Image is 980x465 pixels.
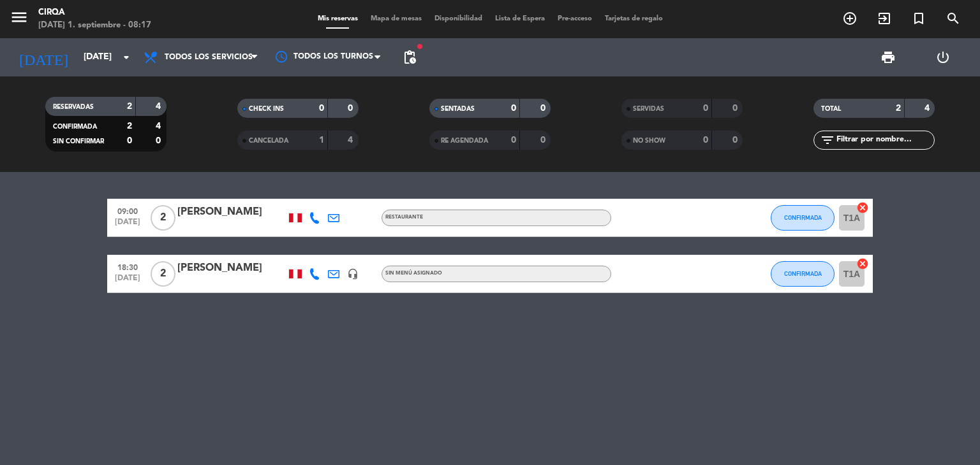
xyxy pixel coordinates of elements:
[319,136,324,145] strong: 1
[156,102,163,111] strong: 4
[877,11,892,26] i: exit_to_app
[112,259,144,274] span: 18:30
[703,104,708,113] strong: 0
[38,6,151,19] div: CIRQA
[784,214,822,221] span: CONFIRMADA
[924,104,932,113] strong: 4
[53,138,104,145] span: SIN CONFIRMAR
[319,104,324,113] strong: 0
[540,136,548,145] strong: 0
[896,104,901,113] strong: 2
[156,136,163,145] strong: 0
[820,132,835,148] i: filter_list
[151,205,175,231] span: 2
[311,15,364,22] span: Mis reservas
[511,136,516,145] strong: 0
[598,15,669,22] span: Tarjetas de regalo
[156,122,163,131] strong: 4
[835,133,934,147] input: Filtrar por nombre...
[347,268,359,280] i: headset_mic
[10,43,77,71] i: [DATE]
[732,136,740,145] strong: 0
[441,106,475,112] span: SENTADAS
[53,104,94,110] span: RESERVADAS
[441,138,488,144] span: RE AGENDADA
[935,50,951,65] i: power_settings_new
[633,106,664,112] span: SERVIDAS
[703,136,708,145] strong: 0
[165,53,253,62] span: Todos los servicios
[385,215,423,220] span: Restaurante
[916,38,970,76] div: LOG OUT
[385,271,442,276] span: Sin menú asignado
[842,11,857,26] i: add_circle_outline
[856,201,869,214] i: cancel
[10,8,29,31] button: menu
[112,274,144,289] span: [DATE]
[911,11,926,26] i: turned_in_not
[540,104,548,113] strong: 0
[732,104,740,113] strong: 0
[946,11,961,26] i: search
[402,50,417,65] span: pending_actions
[511,104,516,113] strong: 0
[771,261,835,287] button: CONFIRMADA
[428,15,489,22] span: Disponibilidad
[784,270,822,277] span: CONFIRMADA
[880,50,896,65] span: print
[489,15,551,22] span: Lista de Espera
[364,15,428,22] span: Mapa de mesas
[112,218,144,232] span: [DATE]
[416,43,424,50] span: fiber_manual_record
[177,260,286,276] div: [PERSON_NAME]
[551,15,598,22] span: Pre-acceso
[177,204,286,220] div: [PERSON_NAME]
[633,138,665,144] span: NO SHOW
[112,203,144,218] span: 09:00
[127,122,132,131] strong: 2
[53,124,97,130] span: CONFIRMADA
[249,138,288,144] span: CANCELADA
[119,50,134,65] i: arrow_drop_down
[821,106,841,112] span: TOTAL
[856,257,869,270] i: cancel
[151,261,175,287] span: 2
[771,205,835,231] button: CONFIRMADA
[10,8,29,27] i: menu
[127,136,132,145] strong: 0
[38,19,151,32] div: [DATE] 1. septiembre - 08:17
[348,136,355,145] strong: 4
[127,102,132,111] strong: 2
[348,104,355,113] strong: 0
[249,106,284,112] span: CHECK INS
